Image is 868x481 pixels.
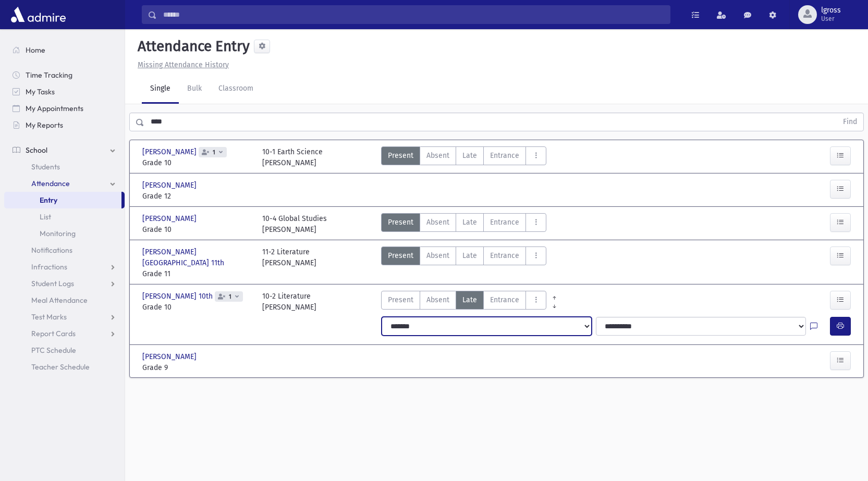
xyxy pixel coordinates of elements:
span: Entrance [490,217,519,228]
span: Present [388,150,413,161]
button: Find [837,113,863,131]
span: My Tasks [26,87,55,96]
span: Report Cards [31,329,76,338]
a: Classroom [210,75,262,104]
img: AdmirePro [8,4,68,25]
span: Present [388,250,413,261]
a: Meal Attendance [4,292,125,309]
span: Entrance [490,294,519,305]
a: Notifications [4,242,125,258]
span: [PERSON_NAME] [142,351,199,362]
a: My Tasks [4,83,125,100]
span: Student Logs [31,279,74,288]
span: 1 [227,293,234,300]
span: [PERSON_NAME] 10th [142,291,215,302]
a: PTC Schedule [4,342,125,359]
a: Teacher Schedule [4,359,125,375]
a: Infractions [4,258,125,275]
a: Test Marks [4,309,125,325]
span: [PERSON_NAME] [142,146,199,157]
span: Entrance [490,150,519,161]
span: Grade 10 [142,302,252,313]
span: Students [31,162,60,171]
div: AttTypes [381,291,546,313]
div: 10-2 Literature [PERSON_NAME] [262,291,316,313]
span: Meal Attendance [31,295,88,305]
a: My Reports [4,117,125,133]
h5: Attendance Entry [133,38,250,55]
a: My Appointments [4,100,125,117]
a: Attendance [4,175,125,192]
span: User [821,15,841,23]
span: [PERSON_NAME] [142,213,199,224]
span: Infractions [31,262,67,272]
span: Monitoring [40,229,76,238]
span: Grade 12 [142,191,252,202]
span: Attendance [31,179,70,188]
div: 10-1 Earth Science [PERSON_NAME] [262,146,323,168]
span: Entrance [490,250,519,261]
span: Grade 11 [142,268,252,279]
a: Report Cards [4,325,125,342]
a: Monitoring [4,225,125,242]
span: Late [462,150,477,161]
a: List [4,208,125,225]
span: Time Tracking [26,70,72,80]
span: My Appointments [26,104,83,113]
span: Test Marks [31,312,67,322]
span: Grade 10 [142,157,252,168]
span: List [40,212,51,221]
span: lgross [821,6,841,15]
span: Home [26,45,45,55]
span: Absent [426,150,449,161]
div: 11-2 Literature [PERSON_NAME] [262,246,316,279]
a: Missing Attendance History [133,60,229,69]
input: Search [157,5,670,24]
div: 10-4 Global Studies [PERSON_NAME] [262,213,327,235]
span: Notifications [31,245,72,255]
span: PTC Schedule [31,346,76,355]
span: My Reports [26,120,63,130]
a: Students [4,158,125,175]
a: School [4,142,125,158]
span: Absent [426,217,449,228]
span: [PERSON_NAME][GEOGRAPHIC_DATA] 11th [142,246,252,268]
span: 1 [211,149,217,156]
div: AttTypes [381,246,546,279]
span: Late [462,250,477,261]
span: Grade 9 [142,362,252,373]
span: Teacher Schedule [31,362,90,372]
u: Missing Attendance History [138,60,229,69]
span: Absent [426,250,449,261]
div: AttTypes [381,146,546,168]
a: Bulk [179,75,210,104]
span: Present [388,217,413,228]
span: [PERSON_NAME] [142,180,199,191]
a: Entry [4,192,121,208]
span: Late [462,294,477,305]
div: AttTypes [381,213,546,235]
span: Late [462,217,477,228]
span: Grade 10 [142,224,252,235]
a: Single [142,75,179,104]
span: Entry [40,195,57,205]
span: Present [388,294,413,305]
a: Home [4,42,125,58]
a: Time Tracking [4,67,125,83]
span: School [26,145,47,155]
span: Absent [426,294,449,305]
a: Student Logs [4,275,125,292]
